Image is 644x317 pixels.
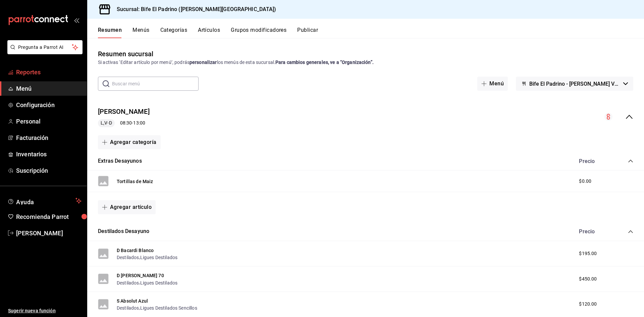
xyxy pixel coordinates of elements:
span: Reportes [16,68,82,77]
div: Precio [572,228,615,235]
span: Facturación [16,133,82,142]
button: Ligues Destilados Sencillos [140,305,197,311]
button: Tortillas de Maiz [117,178,153,185]
button: Destilados Desayuno [98,228,149,235]
button: collapse-category-row [628,229,633,234]
button: Publicar [297,27,318,38]
span: [PERSON_NAME] [16,229,82,238]
div: Precio [572,158,615,164]
button: [PERSON_NAME] [98,107,150,116]
h3: Sucursal: Bife El Padrino ([PERSON_NAME][GEOGRAPHIC_DATA]) [111,5,276,13]
button: Categorías [160,27,187,38]
div: , [117,279,177,286]
div: navigation tabs [98,27,644,38]
span: $0.00 [579,178,591,185]
span: $195.00 [579,250,597,257]
div: 08:30 - 13:00 [98,119,150,127]
span: $120.00 [579,301,597,308]
span: L,V-D [98,120,115,127]
span: Configuración [16,100,82,109]
span: Bife El Padrino - [PERSON_NAME] Verdes [529,81,621,87]
div: , [117,254,177,261]
span: Sugerir nueva función [8,307,82,314]
button: collapse-category-row [628,158,633,164]
button: Destilados [117,254,139,261]
button: open_drawer_menu [74,17,79,23]
button: Destilados [117,280,139,286]
span: Suscripción [16,166,82,175]
button: Ligues Destilados [140,254,178,261]
button: Menú [477,77,508,91]
button: Ligues Destilados [140,280,178,286]
button: S Absolut Azul [117,298,148,304]
div: , [117,304,197,311]
span: Inventarios [16,150,82,159]
button: Grupos modificadores [231,27,286,38]
input: Buscar menú [112,77,199,90]
span: Pregunta a Parrot AI [18,44,72,51]
span: Ayuda [16,197,73,205]
strong: personalizar [190,60,217,65]
button: Resumen [98,27,122,38]
button: Agregar categoría [98,135,161,149]
button: D Bacardi Blanco [117,247,154,254]
div: collapse-menu-row [87,101,644,133]
div: Si activas ‘Editar artículo por menú’, podrás los menús de esta sucursal. [98,59,633,66]
div: Resumen sucursal [98,49,153,59]
button: Bife El Padrino - [PERSON_NAME] Verdes [516,77,633,91]
strong: Para cambios generales, ve a “Organización”. [275,60,374,65]
button: Pregunta a Parrot AI [7,40,83,54]
button: Destilados [117,305,139,311]
a: Pregunta a Parrot AI [5,49,83,56]
button: D [PERSON_NAME] 70 [117,272,164,279]
button: Menús [132,27,149,38]
span: Menú [16,84,82,93]
span: Personal [16,117,82,126]
button: Extras Desayunos [98,157,142,165]
button: Agregar artículo [98,200,156,214]
button: Artículos [198,27,220,38]
span: $450.00 [579,275,597,283]
span: Recomienda Parrot [16,212,82,221]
